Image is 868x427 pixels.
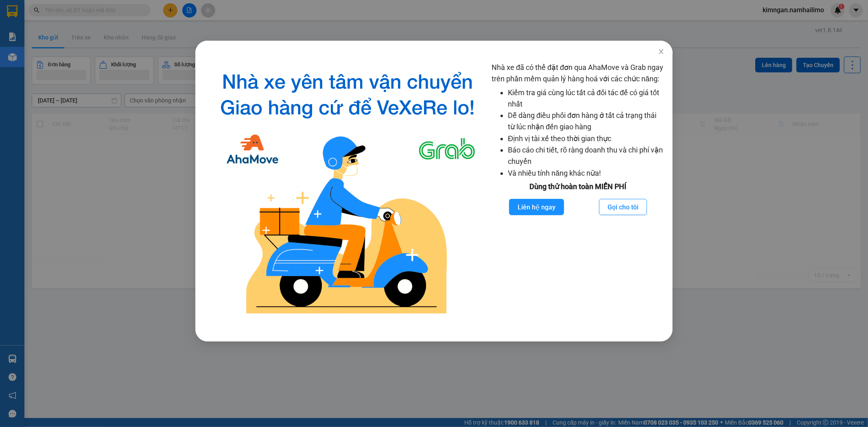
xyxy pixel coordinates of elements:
div: Dùng thử hoàn toàn MIỄN PHÍ [492,181,665,192]
span: Liên hệ ngay [518,202,555,212]
li: Kiểm tra giá cùng lúc tất cả đối tác để có giá tốt nhất [508,87,665,110]
div: Nhà xe đã có thể đặt đơn qua AhaMove và Grab ngay trên phần mềm quản lý hàng hoá với các chức năng: [492,62,665,321]
li: Định vị tài xế theo thời gian thực [508,133,665,144]
button: Liên hệ ngay [509,199,564,215]
li: Báo cáo chi tiết, rõ ràng doanh thu và chi phí vận chuyển [508,144,665,168]
button: Close [650,41,673,63]
span: Gọi cho tôi [608,202,638,212]
img: logo [210,62,485,321]
span: close [658,48,665,55]
li: Dễ dàng điều phối đơn hàng ở tất cả trạng thái từ lúc nhận đến giao hàng [508,110,665,133]
li: Và nhiều tính năng khác nữa! [508,168,665,179]
button: Gọi cho tôi [599,199,647,215]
